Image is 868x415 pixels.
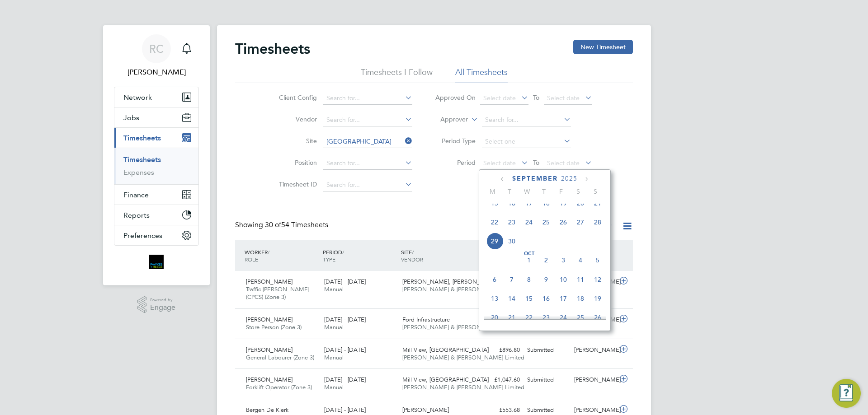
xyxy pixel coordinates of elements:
[246,278,292,285] span: [PERSON_NAME]
[114,87,198,107] button: Network
[476,343,524,358] div: £896.80
[114,255,199,269] a: Go to home page
[572,309,589,326] span: 25
[324,376,366,383] span: [DATE] - [DATE]
[323,256,335,263] span: TYPE
[572,214,589,231] span: 27
[324,316,366,323] span: [DATE] - [DATE]
[572,290,589,307] span: 18
[149,43,164,55] span: RC
[103,25,210,285] nav: Main navigation
[324,285,344,293] span: Manual
[571,343,618,358] div: [PERSON_NAME]
[402,278,499,285] span: [PERSON_NAME], [PERSON_NAME]
[123,113,139,122] span: Jobs
[245,256,258,263] span: ROLE
[114,34,199,78] a: RC[PERSON_NAME]
[276,93,317,102] label: Client Config
[435,137,476,145] label: Period Type
[552,187,570,196] span: F
[324,323,344,331] span: Manual
[538,290,555,307] span: 16
[242,244,321,267] div: WORKER
[323,135,412,148] input: Search for...
[483,94,516,102] span: Select date
[561,222,613,231] label: Submitted
[246,285,309,301] span: Traffic [PERSON_NAME] (CPCS) (Zone 3)
[321,244,399,267] div: PERIOD
[435,159,476,167] label: Period
[530,92,542,103] span: To
[570,187,587,196] span: S
[520,214,538,231] span: 24
[555,309,572,326] span: 24
[520,252,538,256] span: Oct
[547,159,580,167] span: Select date
[276,159,317,167] label: Position
[114,185,198,205] button: Finance
[486,214,503,231] span: 22
[589,271,606,288] span: 12
[246,354,314,361] span: General Labourer (Zone 3)
[555,271,572,288] span: 10
[265,220,281,229] span: 30 of
[501,187,518,196] span: T
[114,67,199,78] span: Robyn Clarke
[402,323,524,331] span: [PERSON_NAME] & [PERSON_NAME] Limited
[402,383,524,391] span: [PERSON_NAME] & [PERSON_NAME] Limited
[137,296,176,313] a: Powered byEngage
[246,323,302,331] span: Store Person (Zone 3)
[503,271,520,288] span: 7
[486,233,503,250] span: 29
[561,175,577,182] span: 2025
[323,157,412,170] input: Search for...
[402,316,450,323] span: Ford Infrastructure
[246,346,292,354] span: [PERSON_NAME]
[538,252,555,269] span: 2
[324,346,366,354] span: [DATE] - [DATE]
[520,271,538,288] span: 8
[520,309,538,326] span: 22
[520,195,538,212] span: 17
[123,191,149,199] span: Finance
[235,40,310,58] h2: Timesheets
[123,168,154,177] a: Expenses
[114,148,198,184] div: Timesheets
[512,175,558,182] span: September
[555,214,572,231] span: 26
[123,134,161,142] span: Timesheets
[114,205,198,225] button: Reports
[482,114,571,126] input: Search for...
[412,248,414,256] span: /
[535,187,552,196] span: T
[123,211,150,219] span: Reports
[589,309,606,326] span: 26
[572,271,589,288] span: 11
[538,309,555,326] span: 23
[427,115,468,124] label: Approver
[589,214,606,231] span: 28
[484,187,501,196] span: M
[555,195,572,212] span: 19
[435,93,476,102] label: Approved On
[589,252,606,269] span: 5
[476,312,524,327] div: £897.30
[402,285,524,293] span: [PERSON_NAME] & [PERSON_NAME] Limited
[538,214,555,231] span: 25
[324,354,344,361] span: Manual
[476,275,524,289] div: £700.20
[246,383,312,391] span: Forklift Operator (Zone 3)
[476,373,524,387] div: £1,047.60
[361,67,433,83] li: Timesheets I Follow
[555,290,572,307] span: 17
[538,271,555,288] span: 9
[571,373,618,387] div: [PERSON_NAME]
[324,278,366,285] span: [DATE] - [DATE]
[401,256,423,263] span: VENDOR
[123,155,161,164] a: Timesheets
[402,346,489,354] span: Mill View, [GEOGRAPHIC_DATA]
[587,187,604,196] span: S
[342,248,344,256] span: /
[832,379,861,408] button: Engage Resource Center
[503,290,520,307] span: 14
